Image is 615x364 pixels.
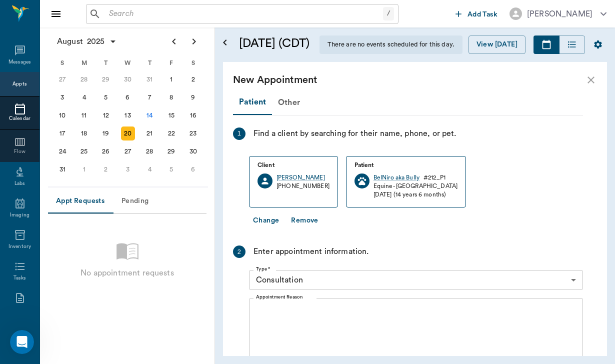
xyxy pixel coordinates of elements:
[73,55,95,70] div: M
[468,35,525,54] button: View [DATE]
[501,4,614,23] button: [PERSON_NAME]
[121,126,135,140] div: Wednesday, August 20, 2025
[121,108,135,122] div: Wednesday, August 13, 2025
[253,127,456,140] div: Find a client by searching for their name, phone, or pet.
[186,162,200,176] div: Saturday, September 6, 2025
[121,162,135,176] div: Wednesday, September 3, 2025
[373,190,457,199] div: [DATE] (14 years 6 months)
[253,245,369,258] div: Enter appointment information.
[249,211,283,230] button: Change
[184,31,204,51] button: Next page
[186,126,200,140] div: Saturday, August 23, 2025
[48,189,206,213] div: Appointment request tabs
[77,126,91,140] div: Monday, August 18, 2025
[142,108,156,122] div: Today, Thursday, August 14, 2025
[257,160,329,169] p: Client
[95,55,117,70] div: T
[99,162,113,176] div: Tuesday, September 2, 2025
[14,180,25,187] div: Labs
[164,144,178,158] div: Friday, August 29, 2025
[46,4,66,24] button: Close drawer
[142,72,156,86] div: Thursday, July 31, 2025
[186,90,200,104] div: Saturday, August 9, 2025
[8,243,31,250] div: Inventory
[55,126,69,140] div: Sunday, August 17, 2025
[233,127,245,140] div: 1
[121,144,135,158] div: Wednesday, August 27, 2025
[160,55,182,70] div: F
[373,182,457,190] div: Equine - [GEOGRAPHIC_DATA]
[233,245,245,258] div: 2
[55,72,69,86] div: Sunday, July 27, 2025
[182,55,204,70] div: S
[77,144,91,158] div: Monday, August 25, 2025
[186,144,200,158] div: Saturday, August 30, 2025
[55,144,69,158] div: Sunday, August 24, 2025
[164,90,178,104] div: Friday, August 8, 2025
[319,35,462,54] div: There are no events scheduled for this day.
[142,90,156,104] div: Thursday, August 7, 2025
[117,55,139,70] div: W
[105,7,383,21] input: Search
[287,211,322,230] button: Remove
[121,72,135,86] div: Wednesday, July 30, 2025
[55,162,69,176] div: Sunday, August 31, 2025
[99,126,113,140] div: Tuesday, August 19, 2025
[52,31,122,51] button: August2025
[354,160,457,169] p: Patient
[383,7,394,20] div: /
[112,189,157,213] button: Pending
[121,90,135,104] div: Wednesday, August 6, 2025
[249,270,583,290] div: Consultation
[233,90,272,115] div: Patient
[99,108,113,122] div: Tuesday, August 12, 2025
[423,173,445,182] div: # 212_P1
[55,108,69,122] div: Sunday, August 10, 2025
[77,90,91,104] div: Monday, August 4, 2025
[10,211,29,219] div: Imaging
[99,144,113,158] div: Tuesday, August 26, 2025
[80,267,173,279] p: No appointment requests
[142,126,156,140] div: Thursday, August 21, 2025
[8,58,31,66] div: Messages
[12,80,26,88] div: Appts
[276,173,329,182] a: [PERSON_NAME]
[164,31,184,51] button: Previous page
[186,108,200,122] div: Saturday, August 16, 2025
[233,72,585,88] div: New Appointment
[373,173,419,182] a: BelNiro aka Bully
[55,90,69,104] div: Sunday, August 3, 2025
[527,8,592,20] div: [PERSON_NAME]
[51,55,73,70] div: S
[13,274,26,282] div: Tasks
[55,34,85,48] span: August
[256,293,302,300] label: Appointment Reason
[256,265,270,272] label: Type *
[272,90,306,114] div: Other
[219,23,231,62] button: Open calendar
[164,162,178,176] div: Friday, September 5, 2025
[186,72,200,86] div: Saturday, August 2, 2025
[77,72,91,86] div: Monday, July 28, 2025
[142,144,156,158] div: Thursday, August 28, 2025
[164,72,178,86] div: Friday, August 1, 2025
[239,35,311,51] h5: [DATE] (CDT)
[142,162,156,176] div: Thursday, September 4, 2025
[585,74,597,86] button: close
[164,126,178,140] div: Friday, August 22, 2025
[10,330,34,354] iframe: Intercom live chat
[77,162,91,176] div: Monday, September 1, 2025
[85,34,107,48] span: 2025
[99,72,113,86] div: Tuesday, July 29, 2025
[138,55,160,70] div: T
[48,189,112,213] button: Appt Requests
[77,108,91,122] div: Monday, August 11, 2025
[164,108,178,122] div: Friday, August 15, 2025
[99,90,113,104] div: Tuesday, August 5, 2025
[276,182,329,190] div: [PHONE_NUMBER]
[451,4,501,23] button: Add Task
